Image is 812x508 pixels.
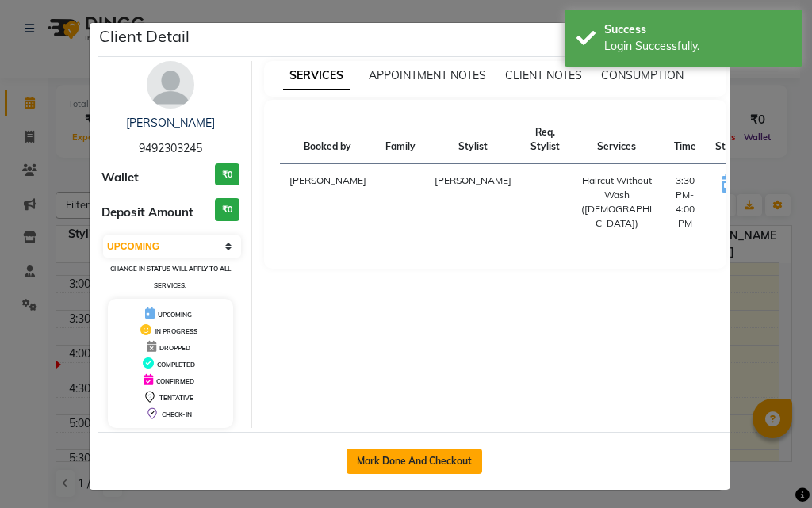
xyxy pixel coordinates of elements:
button: Mark Done And Checkout [347,449,482,474]
span: IN PROGRESS [155,327,197,335]
div: Success [604,21,791,38]
th: Booked by [280,116,376,164]
img: avatar [147,61,194,109]
h5: Client Detail [99,25,190,48]
span: Deposit Amount [101,204,193,222]
div: Haircut Without Wash ([DEMOGRAPHIC_DATA]) [579,174,655,231]
th: Services [569,116,665,164]
span: 9492303245 [139,141,202,155]
span: DROPPED [159,344,190,352]
small: Change in status will apply to all services. [110,265,231,289]
span: CLIENT NOTES [505,68,582,82]
h3: ₹0 [215,163,239,186]
td: 3:30 PM-4:00 PM [665,164,706,241]
span: Wallet [101,169,139,187]
span: TENTATIVE [159,394,193,402]
td: - [376,164,425,241]
h3: ₹0 [215,198,239,221]
span: [PERSON_NAME] [435,174,511,186]
td: - [521,164,569,241]
td: [PERSON_NAME] [280,164,376,241]
th: Req. Stylist [521,116,569,164]
span: CONFIRMED [156,377,194,385]
th: Time [665,116,706,164]
th: Stylist [425,116,521,164]
span: CONSUMPTION [601,68,684,82]
span: SERVICES [283,62,350,90]
th: Family [376,116,425,164]
div: Login Successfully. [604,38,791,55]
span: COMPLETED [157,361,195,369]
th: Status [706,116,755,164]
a: [PERSON_NAME] [126,116,215,130]
span: APPOINTMENT NOTES [369,68,486,82]
span: CHECK-IN [162,411,192,418]
span: UPCOMING [158,311,192,319]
